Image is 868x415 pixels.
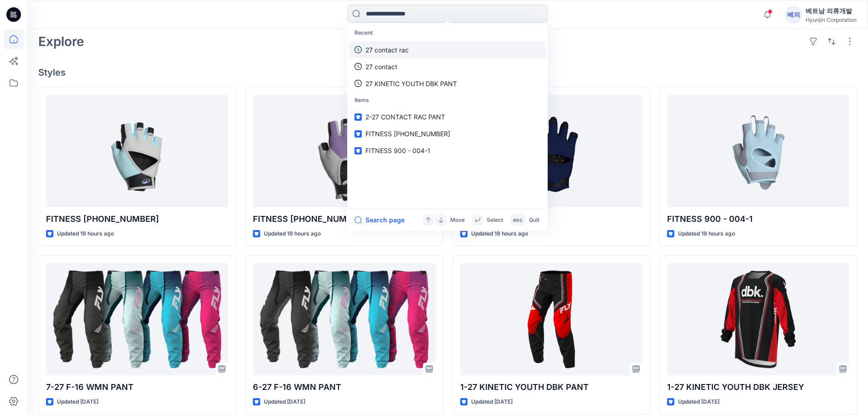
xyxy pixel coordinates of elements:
[349,108,546,125] a: 2-27 CONTACT RAC PANT
[806,5,857,16] div: 베트남 의류개발
[365,45,409,55] p: 27 contact rac
[349,41,546,58] a: 27 contact rac
[253,263,435,375] a: 6-27 F-16 WMN PANT
[678,229,735,239] p: Updated 19 hours ago
[57,229,114,239] p: Updated 19 hours ago
[349,125,546,142] a: FITNESS [PHONE_NUMBER]
[46,213,228,225] p: FITNESS [PHONE_NUMBER]
[46,95,228,207] a: FITNESS 900-006-1
[38,34,84,49] h2: Explore
[365,147,431,154] span: FITNESS 900 - 004-1
[667,213,849,225] p: FITNESS 900 - 004-1
[513,215,523,225] p: esc
[349,58,546,75] a: 27 contact
[57,397,98,407] p: Updated [DATE]
[365,130,450,138] span: FITNESS [PHONE_NUMBER]
[667,263,849,375] a: 1-27 KINETIC YOUTH DBK JERSEY
[786,6,802,23] div: 베의
[264,397,305,407] p: Updated [DATE]
[365,62,397,72] p: 27 contact
[46,381,228,394] p: 7-27 F-16 WMN PANT
[46,263,228,375] a: 7-27 F-16 WMN PANT
[253,381,435,394] p: 6-27 F-16 WMN PANT
[471,397,513,407] p: Updated [DATE]
[365,79,457,88] p: 27 KINETIC YOUTH DBK PANT
[253,213,435,225] p: FITNESS [PHONE_NUMBER]
[349,92,546,109] p: Items
[471,229,528,239] p: Updated 19 hours ago
[460,263,642,375] a: 1-27 KINETIC YOUTH DBK PANT
[529,215,539,225] p: Quit
[806,16,857,23] div: Hyunjin Corporation
[460,213,642,225] p: FITNESS 900 - 003
[487,215,503,225] p: Select
[349,142,546,159] a: FITNESS 900 - 004-1
[349,75,546,92] a: 27 KINETIC YOUTH DBK PANT
[460,95,642,207] a: FITNESS 900 - 003
[450,215,465,225] p: Move
[678,397,719,407] p: Updated [DATE]
[667,95,849,207] a: FITNESS 900 - 004-1
[460,381,642,394] p: 1-27 KINETIC YOUTH DBK PANT
[365,113,445,121] span: 2-27 CONTACT RAC PANT
[349,25,546,41] p: Recent
[38,67,857,78] h4: Styles
[354,215,405,225] button: Search page
[667,381,849,394] p: 1-27 KINETIC YOUTH DBK JERSEY
[264,229,321,239] p: Updated 19 hours ago
[253,95,435,207] a: FITNESS 900-008-1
